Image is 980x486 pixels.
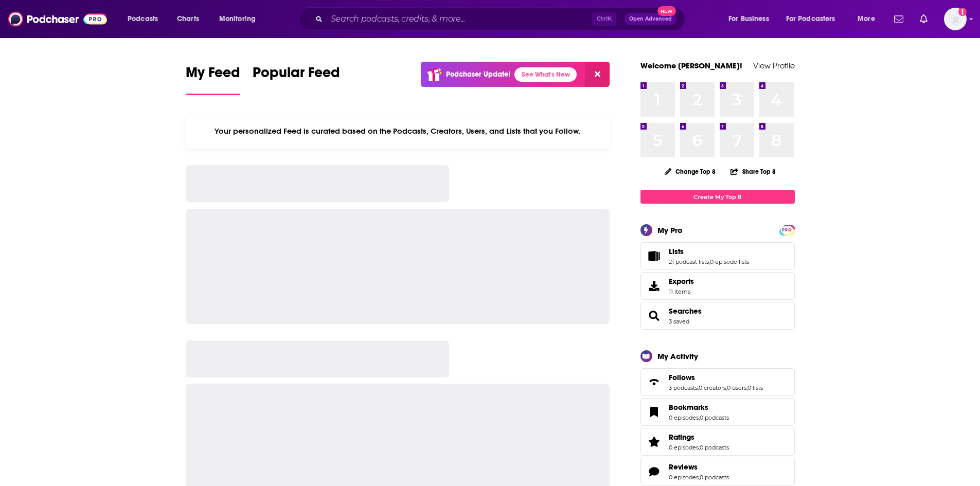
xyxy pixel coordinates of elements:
[699,384,726,391] a: 0 creators
[640,428,795,456] span: Ratings
[669,462,729,472] a: Reviews
[644,309,665,323] a: Searches
[669,373,763,382] a: Follows
[327,11,592,27] input: Search podcasts, credits, & more...
[699,474,700,481] span: ,
[669,474,699,481] a: 0 episodes
[640,302,795,330] span: Searches
[120,11,171,27] button: open menu
[640,190,795,204] a: Create My Top 8
[669,373,695,382] span: Follows
[186,64,240,95] a: My Feed
[644,435,665,449] a: Ratings
[592,12,616,26] span: Ctrl K
[212,11,269,27] button: open menu
[128,12,158,26] span: Podcasts
[308,7,695,31] div: Search podcasts, credits, & more...
[640,272,795,300] a: Exports
[944,8,967,30] button: Show profile menu
[8,9,107,29] img: Podchaser - Follow, Share and Rate Podcasts
[721,11,782,27] button: open menu
[727,384,746,391] a: 0 users
[640,242,795,270] span: Lists
[700,444,729,451] a: 0 podcasts
[629,16,672,22] span: Open Advanced
[728,12,769,26] span: For Business
[699,414,700,421] span: ,
[625,13,676,25] button: Open AdvancedNew
[700,414,729,421] a: 0 podcasts
[669,433,729,442] a: Ratings
[710,258,749,265] a: 0 episode lists
[700,474,729,481] a: 0 podcasts
[219,12,256,26] span: Monitoring
[186,114,610,149] div: Your personalized Feed is curated based on the Podcasts, Creators, Users, and Lists that you Follow.
[669,414,699,421] a: 0 episodes
[640,458,795,485] span: Reviews
[640,398,795,426] span: Bookmarks
[446,70,510,79] p: Podchaser Update!
[186,64,240,87] span: My Feed
[253,64,340,87] span: Popular Feed
[640,368,795,396] span: Follows
[669,433,694,442] span: Ratings
[858,12,875,26] span: More
[753,61,795,70] a: View Profile
[669,403,708,412] span: Bookmarks
[958,8,967,16] svg: Add a profile image
[944,8,967,30] span: Logged in as megcassidy
[170,11,205,27] a: Charts
[657,225,683,235] div: My Pro
[699,444,700,451] span: ,
[177,12,199,26] span: Charts
[779,11,850,27] button: open menu
[669,277,694,286] span: Exports
[890,10,907,28] a: Show notifications dropdown
[781,226,793,233] a: PRO
[644,405,665,419] a: Bookmarks
[640,61,742,70] a: Welcome [PERSON_NAME]!
[658,165,722,178] button: Change Top 8
[644,249,665,263] a: Lists
[669,307,702,316] a: Searches
[669,444,699,451] a: 0 episodes
[657,351,698,361] div: My Activity
[709,258,710,265] span: ,
[644,375,665,389] a: Follows
[786,12,835,26] span: For Podcasters
[944,8,967,30] img: User Profile
[669,384,698,391] a: 3 podcasts
[916,10,932,28] a: Show notifications dropdown
[698,384,699,391] span: ,
[781,226,793,234] span: PRO
[669,247,749,256] a: Lists
[669,247,684,256] span: Lists
[644,464,665,479] a: Reviews
[253,64,340,95] a: Popular Feed
[730,161,776,182] button: Share Top 8
[669,258,709,265] a: 21 podcast lists
[746,384,747,391] span: ,
[657,6,676,16] span: New
[747,384,763,391] a: 0 lists
[669,462,698,472] span: Reviews
[669,288,694,295] span: 11 items
[726,384,727,391] span: ,
[669,403,729,412] a: Bookmarks
[644,279,665,293] span: Exports
[669,318,689,325] a: 3 saved
[514,67,577,82] a: See What's New
[850,11,888,27] button: open menu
